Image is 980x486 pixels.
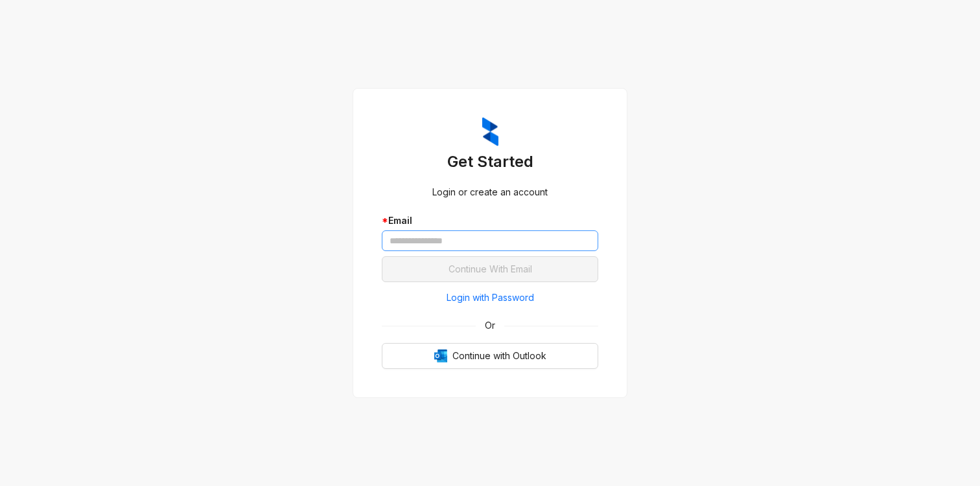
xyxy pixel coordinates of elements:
img: ZumaIcon [482,117,498,147]
button: OutlookContinue with Outlook [382,343,598,369]
button: Login with Password [382,287,598,308]
h3: Get Started [382,151,598,172]
span: Or [476,318,504,333]
button: Continue With Email [382,256,598,282]
span: Login with Password [447,291,534,305]
div: Login or create an account [382,185,598,199]
img: Outlook [434,349,447,362]
span: Continue with Outlook [452,349,546,363]
div: Email [382,214,598,228]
